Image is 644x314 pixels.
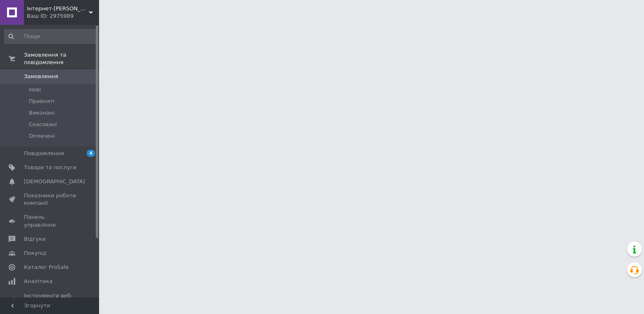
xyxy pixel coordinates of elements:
[29,132,55,140] span: Оплачені
[87,150,95,157] span: 4
[24,150,64,157] span: Повідомлення
[29,86,41,93] span: Нові
[29,121,57,128] span: Скасовані
[4,29,97,44] input: Пошук
[24,192,76,207] span: Показники роботи компанії
[24,164,76,171] span: Товари та послуги
[24,292,76,307] span: Інструменти веб-майстра та SEO
[24,178,85,185] span: [DEMOGRAPHIC_DATA]
[24,51,99,66] span: Замовлення та повідомлення
[24,73,58,80] span: Замовлення
[24,235,45,243] span: Відгуки
[24,249,46,257] span: Покупці
[29,109,54,117] span: Виконані
[24,264,69,271] span: Каталог ProSale
[24,213,76,228] span: Панель управління
[27,12,99,20] div: Ваш ID: 2975989
[29,98,54,105] span: Прийняті
[24,278,52,285] span: Аналітика
[27,5,89,12] span: Інтернет-Магазин Хамеліон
